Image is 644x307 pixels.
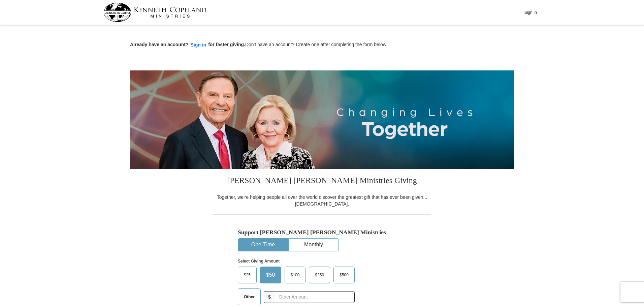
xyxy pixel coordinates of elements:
[263,270,279,280] span: $50
[275,291,355,303] input: Other Amount
[213,194,431,207] div: Together, we're helping people all over the world discover the greatest gift that has ever been g...
[238,229,406,236] h5: Support [PERSON_NAME] [PERSON_NAME] Ministries
[287,270,303,280] span: $100
[312,270,327,280] span: $250
[238,239,288,251] button: One-Time
[189,41,208,49] button: Sign in
[213,169,431,194] h3: [PERSON_NAME] [PERSON_NAME] Ministries Giving
[103,3,206,22] img: kcm-header-logo.svg
[264,291,275,303] span: $
[240,270,254,280] span: $25
[130,41,514,49] p: Don't have an account? Create one after completing the form below.
[240,292,258,302] span: Other
[520,7,541,18] button: Sign In
[336,270,352,280] span: $500
[238,259,280,264] strong: Select Giving Amount
[289,239,339,251] button: Monthly
[130,42,245,47] strong: Already have an account? for faster giving.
